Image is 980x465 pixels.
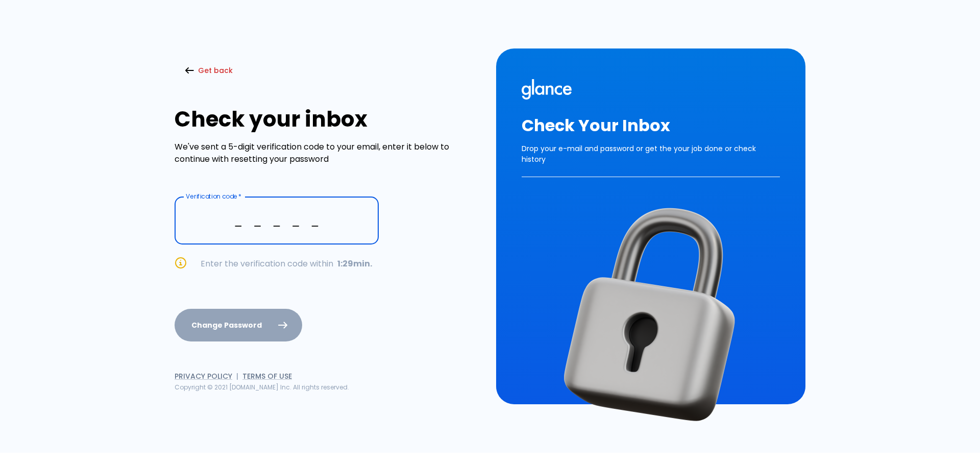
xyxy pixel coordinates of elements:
[337,258,353,270] span: 1:29
[175,371,232,381] a: Privacy Policy
[522,116,780,135] h2: Check Your Inbox
[175,107,484,132] h1: Check your inbox
[236,371,238,381] span: |
[242,371,292,381] a: Terms of Use
[522,135,780,177] p: Drop your e-mail and password or get the your job done or check history
[333,258,372,270] strong: min.
[175,383,349,391] span: Copyright © 2021 [DOMAIN_NAME] Inc. All rights reserved.
[175,141,484,165] p: We've sent a 5-digit verification code to your email, enter it below to continue with resetting y...
[201,258,484,270] p: Enter the verification code within
[522,187,782,448] img: Reset password
[175,60,245,81] button: Get back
